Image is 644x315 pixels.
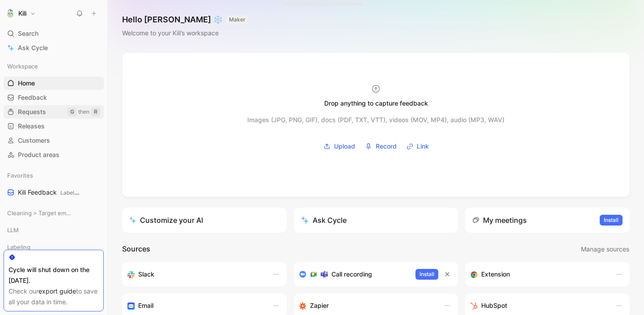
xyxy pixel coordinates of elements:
span: Kili Feedback [18,188,81,197]
div: Images (JPG, PNG, GIF), docs (PDF, TXT, VTT), videos (MOV, MP4), audio (MP3, WAV) [247,115,504,125]
h2: Sources [122,243,150,255]
div: My meetings [472,215,527,226]
span: Customers [18,136,50,145]
span: Install [604,216,619,225]
span: Requests [18,107,46,116]
div: Customize your AI [129,215,203,226]
a: Home [4,77,104,90]
div: R [91,107,100,116]
h1: Hello [PERSON_NAME] ❄️ [122,14,248,25]
span: Ask Cycle [18,43,48,53]
div: Cleaning > Target empty views [4,206,104,222]
a: RequestsGthenR [4,105,104,119]
div: Favorites [4,169,104,182]
h3: HubSpot [481,300,507,311]
span: Workspace [7,62,38,71]
span: Labeling [60,189,82,196]
img: Kili [6,9,15,18]
button: KiliKili [4,7,38,20]
button: Install [600,215,623,226]
div: LLM [4,223,104,239]
a: Feedback [4,91,104,104]
span: Search [18,28,38,39]
span: Home [18,79,35,88]
span: Labeling [7,243,30,251]
button: Link [403,140,432,153]
h1: Kili [18,9,26,17]
h3: Extension [481,269,510,280]
div: Cleaning > Target empty views [4,206,104,220]
div: Capture feedback from anywhere on the web [470,269,606,280]
div: G [68,107,76,116]
span: Cleaning > Target empty views [7,209,71,217]
a: Customize your AI [122,208,287,233]
a: Product areas [4,148,104,162]
span: Favorites [7,171,33,180]
div: Forward emails to your feedback inbox [127,300,263,311]
div: then [78,107,89,116]
div: Welcome to your Kili’s workspace [122,28,248,38]
span: LLM [7,226,19,234]
div: Drop anything to capture feedback [324,98,428,109]
button: Install [415,269,438,280]
span: Upload [334,141,355,152]
span: Install [419,270,434,279]
a: Ask Cycle [4,41,104,55]
button: Manage sources [580,243,630,255]
div: Workspace [4,60,104,73]
span: Releases [18,122,45,131]
div: Search [4,27,104,40]
a: Kili FeedbackLabeling [4,186,104,199]
div: Sync your customers, send feedback and get updates in Slack [127,269,263,280]
div: Cycle will shut down on the [DATE]. [8,264,99,286]
div: Capture feedback from thousands of sources with Zapier (survey results, recordings, sheets, etc). [299,300,435,311]
div: Ask Cycle [301,215,347,226]
span: Product areas [18,150,59,159]
span: Feedback [18,93,47,102]
button: Upload [320,140,358,153]
div: LLM [4,223,104,237]
a: Customers [4,134,104,147]
div: Labeling [4,240,104,254]
a: export guide [38,287,76,295]
span: Link [417,141,429,152]
h3: Zapier [310,300,329,311]
h3: Slack [138,269,154,280]
div: Labeling [4,240,104,256]
button: Record [362,140,400,153]
div: Record & transcribe meetings from Zoom, Meet & Teams. [299,269,409,280]
button: Ask Cycle [294,208,458,233]
h3: Email [138,300,153,311]
div: Check our to save all your data in time. [8,286,99,307]
button: MAKER [226,15,248,24]
h3: Call recording [331,269,372,280]
span: Record [376,141,397,152]
span: Manage sources [581,244,629,255]
a: Releases [4,119,104,133]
